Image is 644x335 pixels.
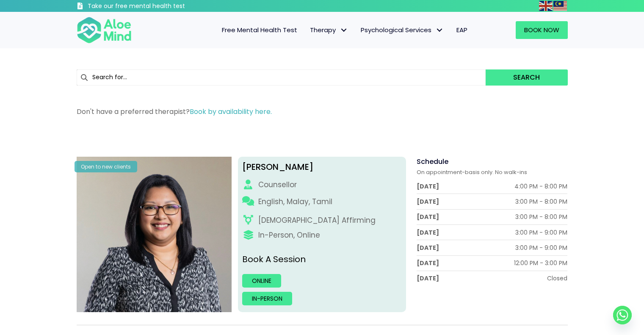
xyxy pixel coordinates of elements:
[613,306,632,324] a: Whatsapp
[450,21,474,39] a: EAP
[417,182,439,191] div: [DATE]
[77,107,568,116] p: Don't have a preferred therapist?
[515,228,567,237] div: 3:00 PM - 9:00 PM
[242,253,402,266] p: Book A Session
[417,157,448,166] span: Schedule
[553,1,567,11] img: ms
[417,228,439,237] div: [DATE]
[304,21,354,39] a: TherapyTherapy: submenu
[417,244,439,252] div: [DATE]
[258,215,376,226] div: [DEMOGRAPHIC_DATA] Affirming
[516,21,568,39] a: Book Now
[242,161,402,173] div: [PERSON_NAME]
[547,274,567,282] div: Closed
[539,1,553,11] a: English
[77,157,232,312] img: Sabrina
[258,197,332,207] p: English, Malay, Tamil
[515,244,567,252] div: 3:00 PM - 9:00 PM
[338,24,350,36] span: Therapy: submenu
[354,21,450,39] a: Psychological ServicesPsychological Services: submenu
[77,16,132,44] img: Aloe mind Logo
[417,197,439,206] div: [DATE]
[514,259,567,267] div: 12:00 PM - 3:00 PM
[258,230,320,241] div: In-Person, Online
[456,25,467,34] span: EAP
[486,69,567,86] button: Search
[77,69,486,86] input: Search for...
[417,168,527,176] span: On appointment-basis only. No walk-ins
[524,25,559,34] span: Book Now
[553,1,568,11] a: Malay
[417,213,439,221] div: [DATE]
[539,1,553,11] img: en
[434,24,446,36] span: Psychological Services: submenu
[242,274,281,288] a: Online
[216,21,304,39] a: Free Mental Health Test
[515,213,567,221] div: 3:00 PM - 8:00 PM
[222,25,297,34] span: Free Mental Health Test
[242,292,292,305] a: In-person
[310,25,348,34] span: Therapy
[361,25,444,34] span: Psychological Services
[77,2,230,12] a: Take our free mental health test
[75,161,137,172] div: Open to new clients
[515,197,567,206] div: 3:00 PM - 8:00 PM
[514,182,567,191] div: 4:00 PM - 8:00 PM
[417,259,439,267] div: [DATE]
[143,21,474,39] nav: Menu
[88,2,230,11] h3: Take our free mental health test
[190,107,272,116] a: Book by availability here.
[258,180,297,190] div: Counsellor
[417,274,439,282] div: [DATE]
